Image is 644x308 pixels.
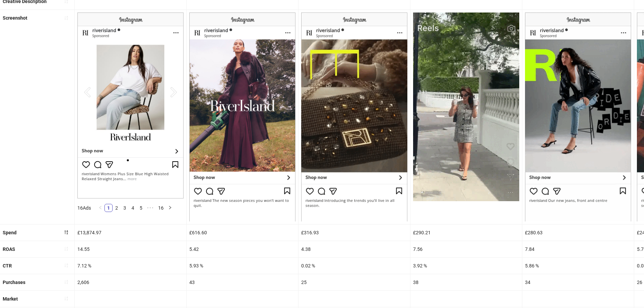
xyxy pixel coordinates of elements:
img: Screenshot 120230424610230599 [301,13,407,221]
div: 3.92 % [410,258,522,274]
li: 16 [156,204,166,212]
button: right [166,204,174,212]
span: sort-ascending [64,263,69,268]
div: £616.60 [187,224,298,241]
li: Previous Page [96,204,104,212]
b: Spend [3,230,17,235]
a: 16 [156,204,166,212]
div: £316.93 [299,224,410,241]
a: 2 [113,204,120,212]
span: sort-ascending [64,280,69,284]
img: Screenshot 120230472181950599 [189,13,295,221]
div: 0.02 % [299,258,410,274]
div: 5.93 % [187,258,298,274]
b: CTR [3,263,12,268]
li: 1 [104,204,113,212]
li: 2 [113,204,121,212]
div: 14.55 [75,241,186,257]
img: Screenshot 120229443756690599 [413,13,519,201]
img: Screenshot 120230029118790599 [525,13,631,221]
b: Market [3,296,18,302]
div: 4.38 [299,241,410,257]
div: £290.21 [410,224,522,241]
div: £280.63 [522,224,634,241]
span: 16 Ads [77,205,91,211]
span: sort-ascending [64,246,69,251]
a: 1 [105,204,112,212]
b: Screenshot [3,15,27,21]
b: ROAS [3,246,15,252]
div: 7.56 [410,241,522,257]
span: sort-descending [64,230,69,235]
div: 7.84 [522,241,634,257]
span: right [168,206,172,210]
a: 5 [137,204,145,212]
div: 34 [522,274,634,290]
div: 2,606 [75,274,186,290]
span: sort-ascending [64,16,69,20]
li: 4 [129,204,137,212]
span: left [98,206,102,210]
button: left [96,204,104,212]
div: 38 [410,274,522,290]
div: 5.86 % [522,258,634,274]
li: Next Page [166,204,174,212]
div: 25 [299,274,410,290]
div: 7.12 % [75,258,186,274]
a: 3 [121,204,128,212]
span: sort-ascending [64,296,69,301]
span: ••• [145,204,156,212]
li: 5 [137,204,145,212]
li: Next 5 Pages [145,204,156,212]
b: Purchases [3,280,25,285]
div: £13,874.97 [75,224,186,241]
li: 3 [121,204,129,212]
a: 4 [129,204,137,212]
div: 43 [187,274,298,290]
div: 5.42 [187,241,298,257]
img: Screenshot 23845889211740598 [77,13,184,198]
